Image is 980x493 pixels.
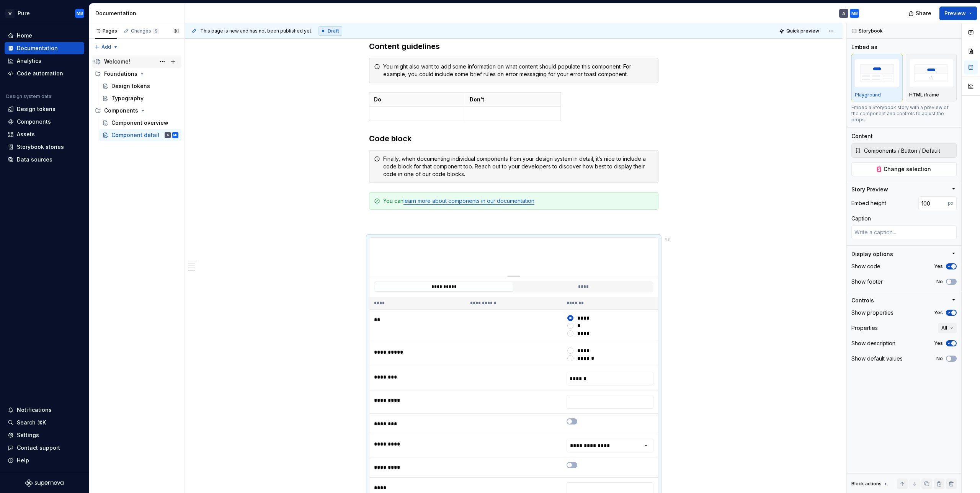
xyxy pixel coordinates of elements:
div: Caption [851,215,871,222]
div: Data sources [17,156,52,163]
span: 5 [153,28,159,34]
a: Settings [5,429,84,441]
a: Design tokens [5,103,84,115]
div: Typography [111,95,144,102]
label: No [936,356,943,362]
a: Code automation [5,67,84,80]
div: Design system data [6,93,51,100]
span: Draft [328,28,339,34]
div: A [842,10,845,16]
div: Settings [17,431,39,439]
label: Yes [934,263,943,269]
a: Typography [99,92,181,104]
button: Preview [939,7,977,20]
div: Show default values [851,355,903,362]
span: This page is new and has not been published yet. [200,28,312,34]
button: Change selection [851,162,957,176]
strong: Do [374,96,381,103]
div: Design tokens [111,82,150,90]
div: Controls [851,297,874,304]
div: Foundations [92,68,181,80]
div: Documentation [17,44,58,52]
div: Show description [851,340,895,347]
span: Add [101,44,111,50]
button: Display options [851,250,957,258]
h3: Code block [369,133,658,144]
button: Add [92,42,121,52]
button: Share [905,7,936,20]
div: MB [173,131,178,139]
div: Block actions [851,478,889,489]
div: Components [17,118,51,126]
a: Documentation [5,42,84,54]
div: Embed a Storybook story with a preview of the component and controls to adjust the props. [851,104,957,123]
div: Embed as [851,43,877,51]
input: Auto [918,196,948,210]
iframe: To enrich screen reader interactions, please activate Accessibility in Grammarly extension settings [369,238,658,276]
div: Search ⌘K [17,419,46,426]
button: Notifications [5,404,84,416]
div: MB [77,10,83,16]
div: MB [665,237,670,243]
div: Pages [95,28,117,34]
a: Components [5,116,84,128]
button: Story Preview [851,186,957,193]
div: Display options [851,250,893,258]
div: Home [17,32,32,39]
div: Components [104,107,138,114]
div: Storybook stories [17,143,64,151]
div: Code automation [17,70,63,77]
div: Page tree [92,56,181,141]
a: Assets [5,128,84,140]
div: Assets [17,131,35,138]
div: Story Preview [851,186,888,193]
a: Storybook stories [5,141,84,153]
h3: Content guidelines [369,41,658,52]
button: Contact support [5,442,84,454]
svg: Supernova Logo [25,479,64,487]
div: Changes [131,28,159,34]
div: A [167,131,169,139]
a: Welcome! [92,56,181,68]
div: Show footer [851,278,883,286]
span: Change selection [884,165,931,173]
div: Documentation [95,10,181,17]
button: placeholderHTML iframe [906,54,957,101]
p: Playground [855,92,881,98]
a: Design tokens [99,80,181,92]
span: Quick preview [786,28,819,34]
div: Components [92,104,181,117]
p: px [948,200,954,206]
div: Show code [851,263,880,270]
div: MB [851,10,858,16]
span: All [941,325,947,331]
div: Component detail [111,131,159,139]
a: Home [5,29,84,42]
div: You might also want to add some information on what content should populate this component. For e... [383,63,653,78]
a: Analytics [5,55,84,67]
a: Data sources [5,153,84,166]
label: No [936,279,943,285]
button: placeholderPlayground [851,54,903,101]
div: Block actions [851,481,882,487]
div: Foundations [104,70,137,78]
p: HTML iframe [909,92,939,98]
div: Properties [851,324,878,332]
div: Help [17,457,29,464]
label: Yes [934,310,943,316]
a: Component overview [99,117,181,129]
div: Notifications [17,406,52,414]
label: Yes [934,340,943,346]
div: Pure [18,10,30,17]
div: Component overview [111,119,168,127]
div: Show properties [851,309,893,317]
button: Controls [851,297,957,304]
div: Analytics [17,57,41,65]
div: W [5,9,15,18]
button: Quick preview [777,26,823,36]
img: placeholder [909,59,954,87]
button: Search ⌘K [5,416,84,429]
button: WPureMB [2,5,87,21]
div: Welcome! [104,58,130,65]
